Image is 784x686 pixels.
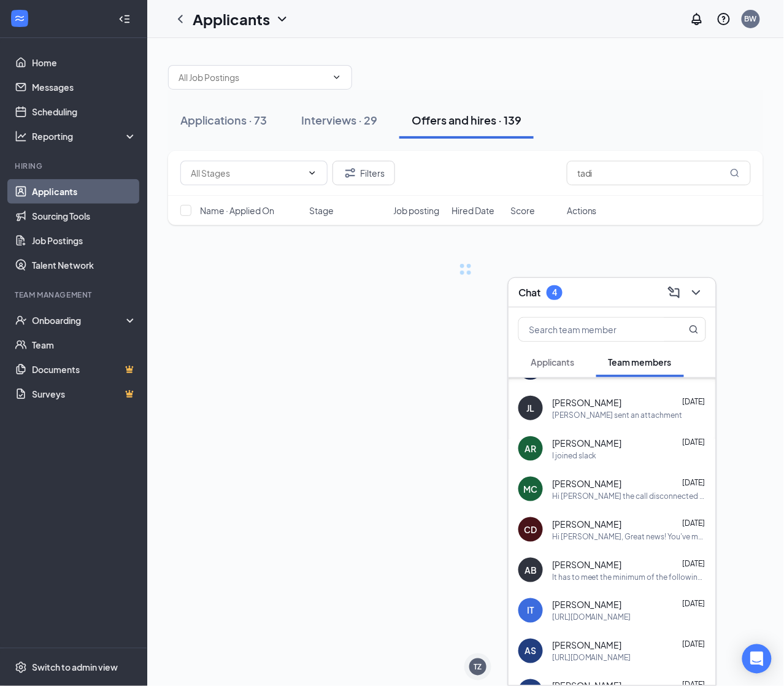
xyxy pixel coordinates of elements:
[32,130,137,142] div: Reporting
[200,204,274,217] span: Name · Applied On
[32,314,126,326] div: Onboarding
[179,71,327,84] input: All Job Postings
[552,410,683,420] div: [PERSON_NAME] sent an attachment
[689,325,699,334] svg: MagnifyingGlass
[552,599,622,611] span: [PERSON_NAME]
[664,283,684,303] button: ComposeMessage
[15,661,27,674] svg: Settings
[689,285,704,300] svg: ChevronDown
[552,287,557,298] div: 4
[552,558,622,571] span: [PERSON_NAME]
[15,130,27,142] svg: Analysis
[191,166,302,180] input: All Stages
[683,518,705,528] span: [DATE]
[528,604,534,617] div: IT
[552,491,706,501] div: Hi [PERSON_NAME] the call disconnected I apologize for the inconvenience I have tried calling the...
[552,572,706,582] div: It has to meet the minimum of the following: One day shift M-Th and [DATE] and [DATE] (4 hour tim...
[552,450,597,461] div: I joined slack
[552,437,622,449] span: [PERSON_NAME]
[32,75,137,99] a: Messages
[310,204,334,217] span: Stage
[717,12,731,26] svg: QuestionInfo
[474,662,482,673] div: TZ
[525,523,537,536] div: CD
[13,12,26,25] svg: WorkstreamLogo
[686,283,706,303] button: ChevronDown
[683,559,705,568] span: [DATE]
[32,228,137,253] a: Job Postings
[173,12,188,26] svg: ChevronLeft
[567,161,751,185] input: Search in offers and hires
[683,478,705,487] span: [DATE]
[552,477,622,490] span: [PERSON_NAME]
[301,112,377,128] div: Interviews · 29
[683,640,705,649] span: [DATE]
[525,564,537,576] div: AB
[552,531,706,542] div: Hi [PERSON_NAME], Great news! You've moved on to the next stage of the application. We have a few...
[15,314,27,326] svg: UserCheck
[343,166,358,180] svg: Filter
[32,253,137,277] a: Talent Network
[527,402,535,414] div: JL
[32,357,137,382] a: DocumentsCrown
[15,161,134,171] div: Hiring
[307,168,317,178] svg: ChevronDown
[32,204,137,228] a: Sourcing Tools
[412,112,521,128] div: Offers and hires · 139
[452,204,495,217] span: Hired Date
[275,12,290,26] svg: ChevronDown
[32,50,137,75] a: Home
[552,639,622,652] span: [PERSON_NAME]
[332,72,342,82] svg: ChevronDown
[690,12,704,26] svg: Notifications
[552,518,622,530] span: [PERSON_NAME]
[519,318,664,341] input: Search team member
[32,661,118,674] div: Switch to admin view
[730,168,740,178] svg: MagnifyingGlass
[525,442,537,455] div: AR
[32,382,137,406] a: SurveysCrown
[510,204,535,217] span: Score
[745,13,757,24] div: BW
[518,286,540,299] h3: Chat
[193,9,270,29] h1: Applicants
[531,356,574,368] span: Applicants
[552,653,631,663] div: [URL][DOMAIN_NAME]
[393,204,439,217] span: Job posting
[332,161,395,185] button: Filter Filters
[32,99,137,124] a: Scheduling
[683,437,705,447] span: [DATE]
[609,356,672,368] span: Team members
[32,333,137,357] a: Team
[552,612,631,623] div: [URL][DOMAIN_NAME]
[118,13,131,25] svg: Collapse
[180,112,267,128] div: Applications · 73
[683,599,705,609] span: [DATE]
[525,645,537,657] div: AS
[524,483,538,495] div: MC
[683,397,705,406] span: [DATE]
[32,179,137,204] a: Applicants
[667,285,682,300] svg: ComposeMessage
[567,204,597,217] span: Actions
[15,290,134,300] div: Team Management
[552,396,622,409] span: [PERSON_NAME]
[742,644,772,674] div: Open Intercom Messenger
